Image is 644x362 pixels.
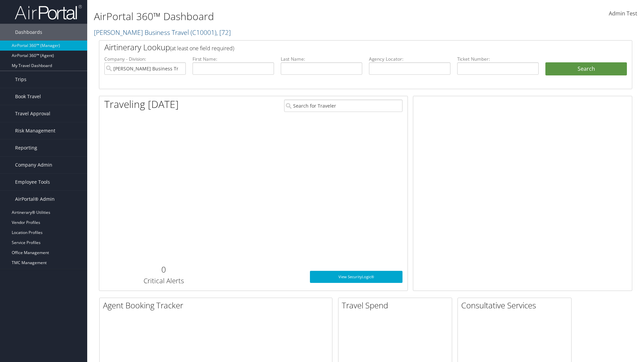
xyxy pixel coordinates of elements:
span: Employee Tools [15,174,50,190]
span: (at least one field required) [170,45,234,52]
label: Ticket Number: [457,56,539,62]
label: Company - Division: [104,56,186,62]
a: Admin Test [609,3,637,24]
span: AirPortal® Admin [15,191,55,207]
a: View SecurityLogic® [310,271,402,283]
span: Dashboards [15,24,42,41]
h3: Critical Alerts [104,276,223,286]
span: Admin Test [609,10,637,17]
input: Search for Traveler [284,100,402,112]
span: Trips [15,71,26,88]
h2: Consultative Services [461,300,571,311]
img: airportal-logo.png [15,4,82,20]
h2: Travel Spend [342,300,452,311]
span: Company Admin [15,157,52,173]
span: Book Travel [15,88,41,105]
h2: Agent Booking Tracker [103,300,332,311]
label: First Name: [193,56,274,62]
span: Risk Management [15,122,55,139]
h1: AirPortal 360™ Dashboard [94,9,456,23]
label: Last Name: [281,56,362,62]
button: Search [545,62,627,76]
h2: Airtinerary Lookup [104,42,583,53]
h1: Traveling [DATE] [104,97,179,111]
a: [PERSON_NAME] Business Travel [94,28,231,37]
span: Travel Approval [15,105,50,122]
span: ( C10001 ) [191,28,216,37]
h2: 0 [104,264,223,275]
span: , [ 72 ] [216,28,231,37]
span: Reporting [15,139,37,156]
label: Agency Locator: [369,56,450,62]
